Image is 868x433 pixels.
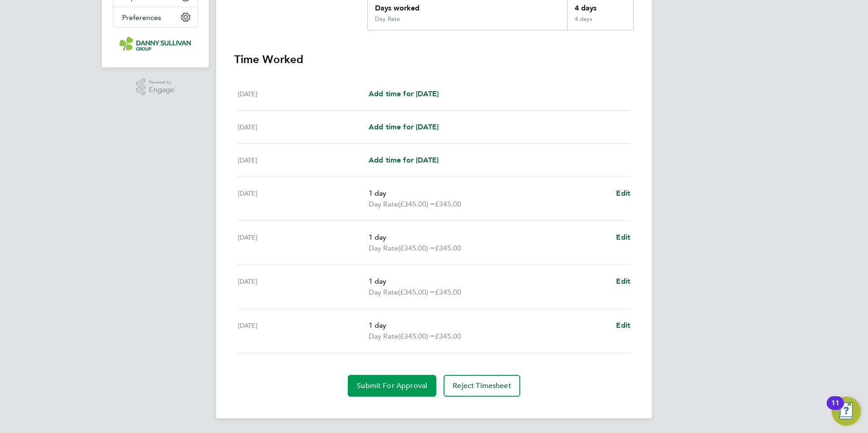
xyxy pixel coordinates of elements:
[435,332,461,340] span: £345.00
[616,188,630,199] a: Edit
[369,188,609,199] p: 1 day
[831,403,839,415] div: 11
[369,320,609,331] p: 1 day
[616,321,630,330] span: Edit
[149,86,174,94] span: Engage
[119,37,191,51] img: dannysullivan-logo-retina.png
[369,243,398,254] span: Day Rate
[238,122,369,133] div: [DATE]
[375,15,400,23] div: Day Rate
[369,122,439,133] a: Add time for [DATE]
[616,232,630,243] a: Edit
[369,232,609,243] p: 1 day
[616,277,630,285] span: Edit
[369,89,439,98] span: Add time for [DATE]
[136,79,175,96] a: Powered byEngage
[616,320,630,331] a: Edit
[616,189,630,197] span: Edit
[238,188,369,210] div: [DATE]
[398,200,435,208] span: (£345.00) =
[369,123,439,131] span: Add time for [DATE]
[435,200,461,208] span: £345.00
[616,233,630,241] span: Edit
[113,37,198,51] a: Go to home page
[567,15,633,30] div: 4 days
[369,287,398,298] span: Day Rate
[453,381,511,390] span: Reject Timesheet
[369,155,439,166] a: Add time for [DATE]
[234,52,634,67] h3: Time Worked
[122,13,161,22] span: Preferences
[369,156,439,164] span: Add time for [DATE]
[832,397,861,426] button: Open Resource Center, 11 new notifications
[238,276,369,298] div: [DATE]
[113,7,197,27] button: Preferences
[238,232,369,254] div: [DATE]
[444,375,520,397] button: Reject Timesheet
[398,332,435,340] span: (£345.00) =
[435,288,461,296] span: £345.00
[398,288,435,296] span: (£345.00) =
[369,89,439,99] a: Add time for [DATE]
[357,381,427,390] span: Submit For Approval
[435,244,461,252] span: £345.00
[348,375,436,397] button: Submit For Approval
[369,199,398,210] span: Day Rate
[369,331,398,342] span: Day Rate
[238,155,369,166] div: [DATE]
[616,276,630,287] a: Edit
[238,320,369,342] div: [DATE]
[238,89,369,99] div: [DATE]
[398,244,435,252] span: (£345.00) =
[149,79,174,86] span: Powered by
[369,276,609,287] p: 1 day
